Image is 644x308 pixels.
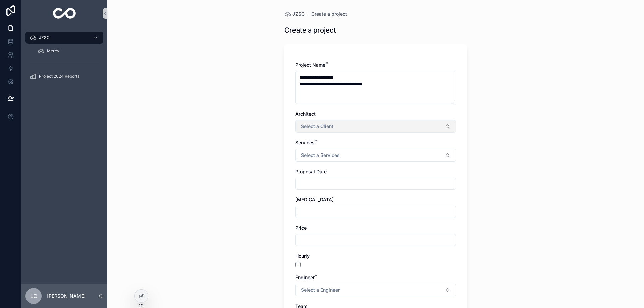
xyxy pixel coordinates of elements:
[284,25,336,35] h1: Create a project
[311,11,347,17] a: Create a project
[295,284,456,296] button: Select Button
[47,48,59,54] span: Mercy
[284,11,305,17] a: JZSC
[295,120,456,133] button: Select Button
[301,123,333,130] span: Select a Client
[30,292,37,300] span: LC
[25,70,103,82] a: Project 2024 Reports
[21,27,107,91] div: scrollable content
[53,8,76,19] img: App logo
[295,111,316,117] span: Architect
[295,140,315,145] span: Services
[301,287,340,293] span: Select a Engineer
[295,197,334,202] span: [MEDICAL_DATA]
[25,32,103,44] a: JZSC
[295,169,327,174] span: Proposal Date
[39,35,50,40] span: JZSC
[295,62,325,68] span: Project Name
[301,152,340,159] span: Select a Services
[295,149,456,162] button: Select Button
[295,225,307,231] span: Price
[47,293,86,299] p: [PERSON_NAME]
[295,274,315,280] span: Engineer
[295,253,310,259] span: Hourly
[39,74,79,79] span: Project 2024 Reports
[292,11,305,17] span: JZSC
[34,45,103,57] a: Mercy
